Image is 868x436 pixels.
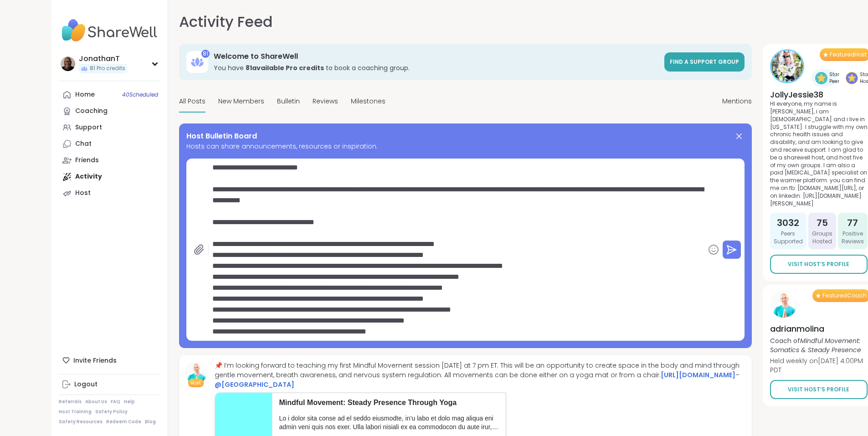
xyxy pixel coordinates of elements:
[185,361,207,384] img: adrianmolina
[106,419,141,425] a: Redeem Code
[61,56,75,71] img: JonathanT
[722,97,752,106] span: Mentions
[351,97,385,106] span: Milestones
[770,255,868,274] a: Visit Host’s Profile
[661,370,735,380] a: [URL][DOMAIN_NAME]
[124,399,135,405] a: Help
[277,97,300,106] span: Bulletin
[246,63,324,72] b: 81 available Pro credit s
[59,152,160,169] a: Friends
[815,72,827,84] img: Star Peer
[59,399,82,405] a: Referrals
[75,156,99,165] div: Friends
[770,336,868,354] p: Coach of
[59,103,160,119] a: Coaching
[770,336,861,354] i: Mindful Movement: Somatics & Steady Presence
[122,91,158,98] span: 40 Scheduled
[770,89,868,100] h4: JollyJessie38
[145,419,156,425] a: Blog
[670,58,739,66] span: Find a support group
[75,189,91,198] div: Host
[59,136,160,152] a: Chat
[770,290,797,318] img: adrianmolina
[770,356,868,374] p: Held weekly on [DATE] 4:00PM PDT
[179,97,205,106] span: All Posts
[186,131,257,142] span: Host Bulletin Board
[279,414,498,432] p: Lo i dolor sita conse ad el seddo eiusmodte, in’u labo et dolo mag aliqua eni admin veni quis nos...
[59,419,103,425] a: Safety Resources
[59,409,92,415] a: Host Training
[95,409,128,415] a: Safety Policy
[777,216,799,229] span: 3032
[74,380,98,389] div: Logout
[812,230,832,246] span: Groups Hosted
[75,123,102,132] div: Support
[179,11,272,33] h1: Activity Feed
[313,97,338,106] span: Reviews
[214,51,659,62] h3: Welcome to ShareWell
[774,230,803,246] span: Peers Supported
[664,52,745,72] a: Find a support group
[846,72,858,84] img: Star Host
[829,71,839,85] span: Star Peer
[847,216,858,229] span: 77
[59,352,160,369] div: Invite Friends
[186,142,745,151] span: Hosts can share announcements, resources or inspiration.
[214,63,659,72] h3: You have to book a coaching group.
[770,100,868,207] p: HI everyone, my name is [PERSON_NAME], i am [DEMOGRAPHIC_DATA] and i live in [US_STATE]. I strugg...
[59,87,160,103] a: Home40Scheduled
[822,292,867,299] span: Featured Coach
[771,51,803,82] img: JollyJessie38
[788,260,849,268] span: Visit Host’s Profile
[842,230,864,246] span: Positive Reviews
[788,385,849,394] span: Visit Host’s Profile
[190,380,201,386] span: Host
[111,399,120,405] a: FAQ
[90,65,125,72] span: 81 Pro credits
[75,139,92,149] div: Chat
[59,376,160,393] a: Logout
[770,380,868,399] a: Visit Host’s Profile
[75,107,108,116] div: Coaching
[59,15,160,46] img: ShareWell Nav Logo
[215,380,294,389] a: @[GEOGRAPHIC_DATA]
[279,398,498,408] p: Mindful Movement: Steady Presence Through Yoga
[830,51,867,58] span: Featured Host
[770,323,868,334] h4: adrianmolina
[85,399,107,405] a: About Us
[817,216,828,229] span: 75
[218,97,264,106] span: New Members
[215,361,746,390] div: 📌 I’m looking forward to teaching my first Mindful Movement session [DATE] at 7 pm ET. This will ...
[59,119,160,136] a: Support
[79,54,127,64] div: JonathanT
[75,90,95,99] div: Home
[59,185,160,201] a: Host
[201,50,210,58] div: 81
